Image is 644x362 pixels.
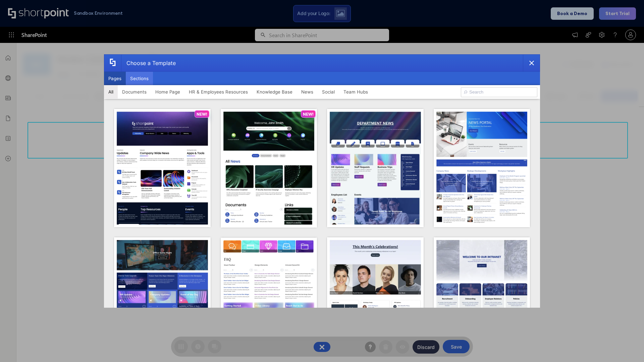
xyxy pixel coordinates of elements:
div: template selector [104,54,540,308]
button: Pages [104,72,126,85]
p: NEW! [303,112,314,117]
input: Search [461,87,537,97]
button: Sections [126,72,153,85]
button: HR & Employees Resources [184,85,252,99]
button: Team Hubs [339,85,372,99]
button: Social [318,85,339,99]
button: Knowledge Base [252,85,297,99]
button: News [297,85,318,99]
iframe: Chat Widget [610,330,644,362]
button: Documents [118,85,151,99]
button: All [104,85,118,99]
div: Choose a Template [121,55,176,71]
button: Home Page [151,85,184,99]
p: NEW! [197,112,207,117]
